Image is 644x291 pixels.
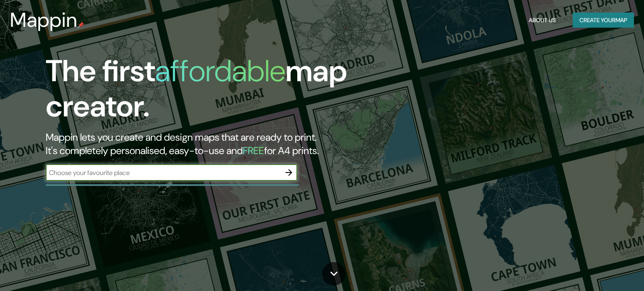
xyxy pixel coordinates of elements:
h5: FREE [243,144,264,157]
h3: Mappin [10,8,78,32]
input: Choose your favourite place [46,168,280,178]
button: About Us [525,13,559,28]
img: mappin-pin [78,22,84,28]
h1: affordable [155,52,286,90]
h2: Mappin lets you create and design maps that are ready to print. It's completely personalised, eas... [46,131,368,157]
button: Create yourmap [573,13,634,28]
h1: The first map creator. [46,54,368,131]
